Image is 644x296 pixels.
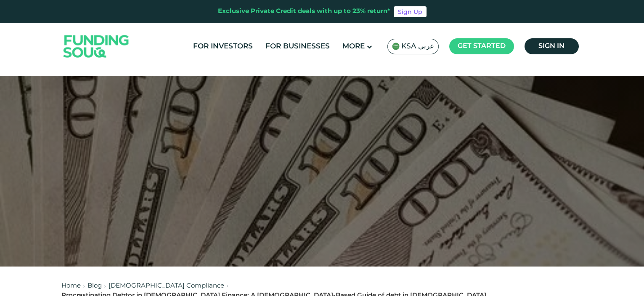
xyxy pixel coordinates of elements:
span: KSA عربي [401,42,434,51]
a: For Investors [191,40,255,53]
img: Logo [55,25,138,68]
a: Blog [87,283,102,289]
a: For Businesses [263,40,332,53]
a: Home [61,283,81,289]
a: Sign Up [394,6,427,17]
div: Exclusive Private Credit deals with up to 23% return* [218,7,390,16]
span: More [342,43,365,50]
span: Get started [458,43,506,49]
a: Sign in [525,38,579,54]
span: Sign in [538,43,564,49]
a: [DEMOGRAPHIC_DATA] Compliance [109,283,224,289]
img: SA Flag [392,43,400,50]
